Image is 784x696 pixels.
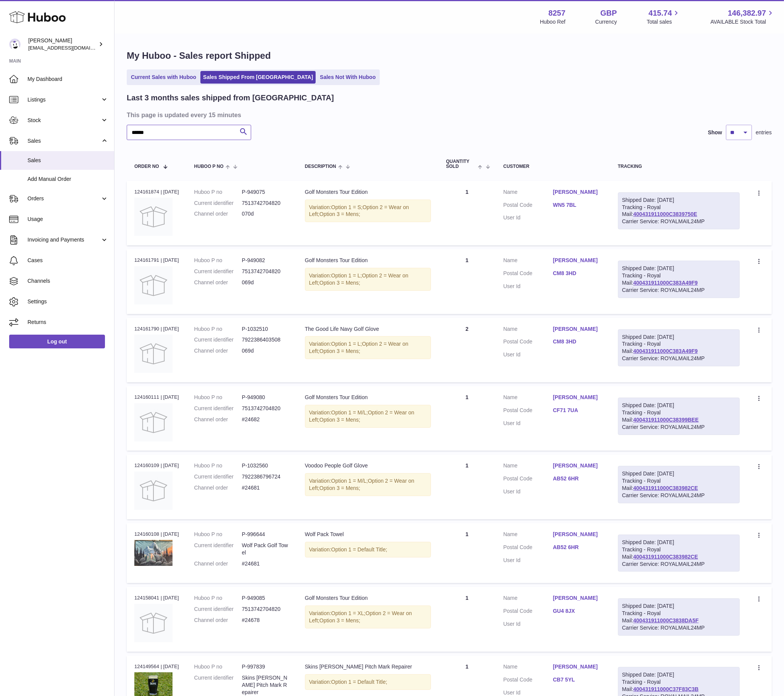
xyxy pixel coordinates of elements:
dd: P-949080 [242,394,290,401]
dd: 7513742704820 [242,606,290,613]
div: Golf Monsters Tour Edition [305,394,431,401]
span: Option 1 = L; [331,341,362,347]
span: Option 1 = Default Title; [331,546,387,553]
a: 400431911000C3839750E [633,211,697,217]
div: Golf Monsters Tour Edition [305,257,431,264]
dd: 7922386796724 [242,473,290,480]
span: Option 3 = Mens; [319,617,360,623]
dd: P-949085 [242,594,290,602]
dt: Name [503,531,553,540]
dt: Huboo P no [194,257,242,264]
dt: Postal Code [503,407,553,416]
span: Order No [134,164,159,169]
span: Description [305,164,336,169]
a: Sales Not With Huboo [317,71,378,84]
div: Shipped Date: [DATE] [622,603,736,610]
div: Carrier Service: ROYALMAIL24MP [622,561,736,568]
a: 146,382.97 AVAILABLE Stock Total [710,8,775,26]
div: Voodoo People Golf Glove [305,462,431,469]
img: no-photo.jpg [134,198,173,236]
a: CB7 5YL [553,676,603,683]
div: Shipped Date: [DATE] [622,265,736,272]
dt: Channel order [194,560,242,567]
div: Tracking [618,164,740,169]
a: [PERSON_NAME] [553,531,603,538]
span: entries [756,129,772,136]
img: don@skinsgolf.com [9,39,21,50]
div: Variation: [305,405,431,428]
div: Skins [PERSON_NAME] Pitch Mark Repairer [305,663,431,670]
h1: My Huboo - Sales report Shipped [127,50,772,62]
dt: Huboo P no [194,462,242,469]
a: 400431911000C383A49F9 [633,348,698,354]
dt: Current identifier [194,200,242,207]
img: no-photo.jpg [134,335,173,373]
dt: Name [503,325,553,335]
div: Carrier Service: ROYALMAIL24MP [622,492,736,499]
td: 2 [439,318,496,382]
div: Tracking - Royal Mail: [618,598,740,636]
div: Shipped Date: [DATE] [622,197,736,204]
span: Sales [27,137,100,145]
td: 1 [439,181,496,245]
div: 124161790 | [DATE] [134,325,179,332]
div: Shipped Date: [DATE] [622,470,736,477]
dt: User Id [503,488,553,495]
div: Variation: [305,542,431,557]
dt: Name [503,257,553,266]
dt: Channel order [194,347,242,354]
span: My Dashboard [27,76,108,83]
div: Wolf Pack Towel [305,531,431,538]
span: Option 1 = L; [331,272,362,279]
div: 124160111 | [DATE] [134,394,179,401]
dd: P-996644 [242,531,290,538]
dt: Huboo P no [194,594,242,602]
strong: 8257 [548,8,566,18]
a: [PERSON_NAME] [553,325,603,333]
dt: Huboo P no [194,531,242,538]
dd: #24681 [242,560,290,567]
div: Huboo Ref [540,18,566,26]
div: 124161791 | [DATE] [134,257,179,264]
td: 1 [439,454,496,519]
span: Option 1 = M/L; [331,409,368,416]
dt: Name [503,663,553,672]
div: Currency [595,18,617,26]
a: 400431911000C383982CE [633,554,698,560]
a: [PERSON_NAME] [553,394,603,401]
dd: #24682 [242,416,290,423]
a: Sales Shipped From [GEOGRAPHIC_DATA] [200,71,316,84]
dt: Channel order [194,210,242,217]
div: Carrier Service: ROYALMAIL24MP [622,218,736,225]
dt: Current identifier [194,268,242,275]
dt: Channel order [194,416,242,423]
div: Golf Monsters Tour Edition [305,594,431,602]
span: Option 3 = Mens; [319,348,360,354]
dt: User Id [503,620,553,628]
div: Tracking - Royal Mail: [618,261,740,298]
a: [PERSON_NAME] [553,663,603,670]
span: Channels [27,277,108,285]
a: Current Sales with Huboo [128,71,199,84]
a: CF71 7UA [553,407,603,414]
span: Option 1 = Default Title; [331,679,387,685]
dt: Postal Code [503,544,553,553]
div: Shipped Date: [DATE] [622,333,736,341]
dt: Name [503,594,553,604]
a: [PERSON_NAME] [553,462,603,469]
dd: P-949082 [242,257,290,264]
div: Shipped Date: [DATE] [622,671,736,678]
dd: 7513742704820 [242,200,290,207]
img: 82571720616019.png [134,540,173,565]
span: 415.74 [648,8,672,18]
img: no-photo.jpg [134,266,173,304]
div: Tracking - Royal Mail: [618,466,740,503]
dd: 070d [242,210,290,217]
dt: User Id [503,351,553,358]
dd: 7513742704820 [242,268,290,275]
div: Tracking - Royal Mail: [618,535,740,572]
a: 415.74 Total sales [647,8,681,26]
span: AVAILABLE Stock Total [710,18,775,26]
a: Log out [9,335,105,348]
a: 400431911000C383982CE [633,485,698,491]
